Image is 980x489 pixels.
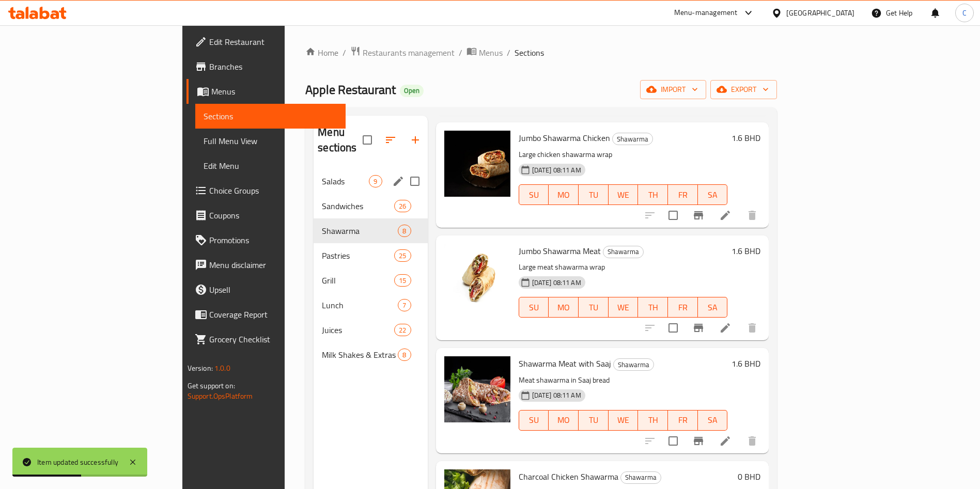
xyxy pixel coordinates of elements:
[579,297,609,318] button: TU
[549,410,579,431] button: MO
[395,325,410,335] span: 22
[394,324,411,336] div: items
[519,374,728,387] p: Meat shawarma in Saaj bread
[394,274,411,287] div: items
[549,297,579,318] button: MO
[188,361,213,375] span: Version:
[322,175,369,187] span: Salads
[322,225,398,237] span: Shawarma
[204,160,338,172] span: Edit Menu
[398,301,410,310] span: 7
[662,204,684,226] span: Select to update
[322,274,394,287] span: Grill
[579,184,609,205] button: TU
[519,356,611,371] span: Shawarma Meat with Saaj
[204,135,338,147] span: Full Menu View
[466,46,503,59] a: Menus
[603,246,644,258] div: Shawarma
[403,128,428,152] button: Add section
[398,349,411,361] div: items
[209,209,338,222] span: Coupons
[209,259,338,271] span: Menu disclaimer
[710,80,777,99] button: export
[662,317,684,339] span: Select to update
[603,246,643,258] span: Shawarma
[188,379,235,392] span: Get support on:
[786,7,854,19] div: [GEOGRAPHIC_DATA]
[719,435,732,447] a: Edit menu item
[719,322,732,334] a: Edit menu item
[732,356,760,371] h6: 1.6 BHD
[209,234,338,246] span: Promotions
[459,46,462,59] li: /
[186,253,346,277] a: Menu disclaimer
[378,128,403,152] span: Sort sections
[398,299,411,311] div: items
[186,203,346,228] a: Coupons
[444,244,510,310] img: Jumbo Shawarma Meat
[314,243,427,268] div: Pastries25
[583,300,604,315] span: TU
[519,130,610,146] span: Jumbo Shawarma Chicken
[209,60,338,73] span: Branches
[668,297,698,318] button: FR
[519,184,549,205] button: SU
[672,300,694,315] span: FR
[209,184,338,197] span: Choice Groups
[738,469,760,484] h6: 0 BHD
[369,175,382,187] div: items
[553,300,574,315] span: MO
[211,85,338,98] span: Menus
[523,187,545,202] span: SU
[479,46,503,59] span: Menus
[305,78,396,101] span: Apple Restaurant
[322,349,398,361] span: Milk Shakes & Extras
[638,410,668,431] button: TH
[209,36,338,48] span: Edit Restaurant
[674,7,738,19] div: Menu-management
[668,410,698,431] button: FR
[523,300,545,315] span: SU
[740,203,765,228] button: delete
[553,413,574,428] span: MO
[356,129,378,151] span: Select all sections
[186,54,346,79] a: Branches
[322,299,398,311] span: Lunch
[195,129,346,153] a: Full Menu View
[719,83,769,96] span: export
[314,318,427,342] div: Juices22
[612,133,653,145] div: Shawarma
[314,268,427,293] div: Grill15
[204,110,338,122] span: Sections
[686,203,711,228] button: Branch-specific-item
[609,410,639,431] button: WE
[394,200,411,212] div: items
[613,300,634,315] span: WE
[209,308,338,321] span: Coverage Report
[638,297,668,318] button: TH
[583,187,604,202] span: TU
[395,276,410,286] span: 15
[395,201,410,211] span: 26
[398,225,411,237] div: items
[350,46,455,59] a: Restaurants management
[507,46,510,59] li: /
[519,243,601,259] span: Jumbo Shawarma Meat
[186,228,346,253] a: Promotions
[702,413,724,428] span: SA
[579,410,609,431] button: TU
[314,342,427,367] div: Milk Shakes & Extras8
[519,297,549,318] button: SU
[398,350,410,360] span: 8
[394,249,411,262] div: items
[686,429,711,453] button: Branch-specific-item
[369,177,381,186] span: 9
[962,7,967,19] span: C
[322,200,394,212] span: Sandwiches
[528,278,585,288] span: [DATE] 08:11 AM
[732,244,760,258] h6: 1.6 BHD
[314,218,427,243] div: Shawarma8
